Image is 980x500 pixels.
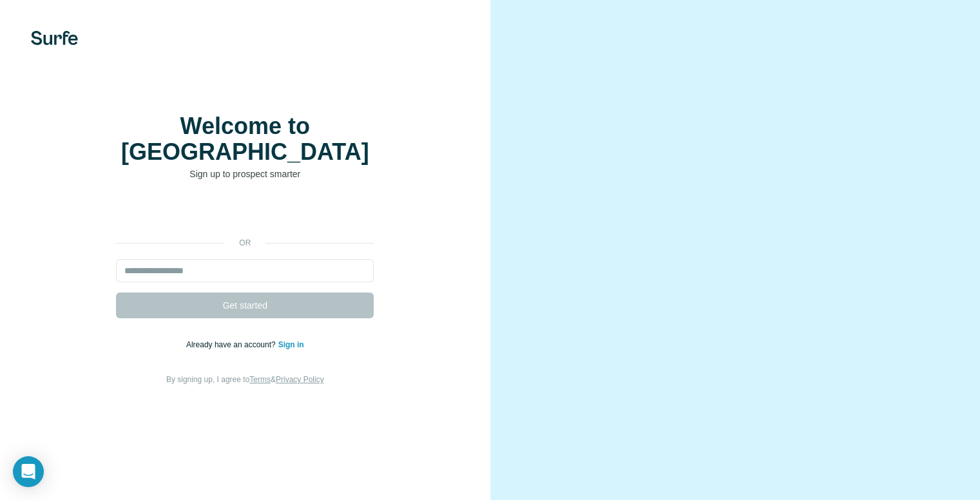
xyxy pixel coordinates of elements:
span: By signing up, I agree to & [166,375,324,384]
span: Already have an account? [186,340,278,349]
a: Privacy Policy [276,375,324,384]
h1: Welcome to [GEOGRAPHIC_DATA] [116,113,374,165]
p: Sign up to prospect smarter [116,168,374,180]
p: or [224,237,265,249]
iframe: Sign in with Google Button [110,200,380,228]
a: Sign in [278,340,304,349]
a: Terms [249,375,271,384]
div: Open Intercom Messenger [13,456,44,487]
img: Surfe's logo [31,31,78,45]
